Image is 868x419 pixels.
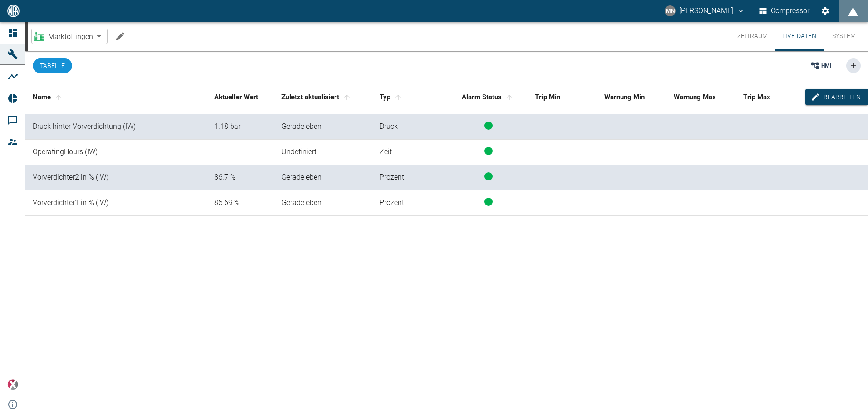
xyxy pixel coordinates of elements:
[730,22,775,51] button: Zeitraum
[281,122,365,132] div: 17.9.2025, 17:34:06
[341,93,353,102] span: sort-time
[25,165,207,190] td: Vorverdichter2 in % (IW)
[25,190,207,216] td: Vorverdichter1 in % (IW)
[821,62,832,70] span: HMI
[48,31,93,42] span: Marktoffingen
[111,27,129,45] button: Machine bearbeiten
[25,80,207,114] th: Name
[7,379,18,390] img: Xplore Logo
[758,3,812,19] button: Compressor
[597,80,666,114] th: Warnung Min
[392,93,404,102] span: sort-type
[449,80,528,114] th: Alarm Status
[817,3,833,19] button: Einstellungen
[484,147,493,155] span: status-running
[372,165,449,190] td: Prozent
[274,80,373,114] th: Zuletzt aktualisiert
[484,172,493,180] span: status-running
[214,198,267,208] div: 86.694336 %
[207,80,274,114] th: Aktueller Wert
[484,122,493,130] span: status-running
[805,89,868,106] button: edit-alarms
[484,198,493,206] span: status-running
[274,140,373,165] td: Undefiniert
[25,114,207,140] td: Druck hinter Vorverdichtung (IW)
[25,140,207,165] td: OperatingHours (IW)
[665,5,676,16] div: MN
[372,140,449,165] td: Zeit
[281,172,365,183] div: 17.9.2025, 17:34:06
[372,114,449,140] td: Druck
[666,80,736,114] th: Warnung Max
[214,147,267,157] div: -
[281,198,365,208] div: 17.9.2025, 17:34:06
[53,93,64,102] span: sort-name
[503,93,515,102] span: sort-status
[214,122,267,132] div: 1.181713 bar
[736,80,805,114] th: Trip Max
[372,190,449,216] td: Prozent
[663,3,746,19] button: neumann@arcanum-energy.de
[824,22,864,51] button: System
[214,172,267,183] div: 86.70044 %
[6,5,20,17] img: logo
[33,58,72,73] button: Tabelle
[372,80,449,114] th: Typ
[528,80,597,114] th: Trip Min
[775,22,824,51] button: Live-Daten
[34,31,93,42] a: Marktoffingen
